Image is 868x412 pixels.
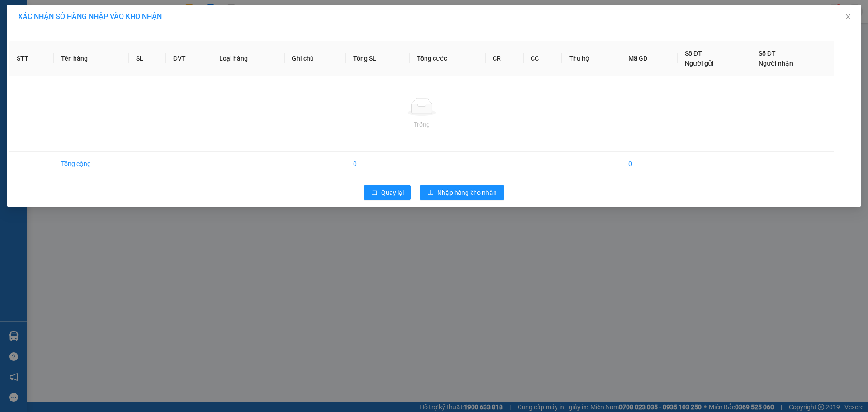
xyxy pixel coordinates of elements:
[844,13,852,20] span: close
[524,41,562,76] th: CC
[18,12,162,21] span: XÁC NHẬN SỐ HÀNG NHẬP VÀO KHO NHẬN
[486,41,524,76] th: CR
[85,33,378,45] li: Hotline: 1900 8153
[685,60,714,67] span: Người gửi
[54,41,129,76] th: Tên hàng
[364,185,411,200] button: rollbackQuay lại
[371,189,377,197] span: rollback
[17,119,827,129] div: Trống
[11,66,101,81] b: GỬI : PV Gò Dầu
[346,41,410,76] th: Tổng SL
[346,152,410,176] td: 0
[621,152,678,176] td: 0
[835,5,861,30] button: Close
[381,188,404,198] span: Quay lại
[685,50,702,57] span: Số ĐT
[54,152,129,176] td: Tổng cộng
[166,41,212,76] th: ĐVT
[562,41,621,76] th: Thu hộ
[9,41,54,76] th: STT
[212,41,285,76] th: Loại hàng
[437,188,497,198] span: Nhập hàng kho nhận
[759,50,776,57] span: Số ĐT
[410,41,486,76] th: Tổng cước
[759,60,793,67] span: Người nhận
[420,185,504,200] button: downloadNhập hàng kho nhận
[427,189,434,197] span: download
[85,22,378,33] li: [STREET_ADDRESS][PERSON_NAME]. [GEOGRAPHIC_DATA], Tỉnh [GEOGRAPHIC_DATA]
[621,41,678,76] th: Mã GD
[129,41,165,76] th: SL
[285,41,346,76] th: Ghi chú
[11,11,57,57] img: logo.jpg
